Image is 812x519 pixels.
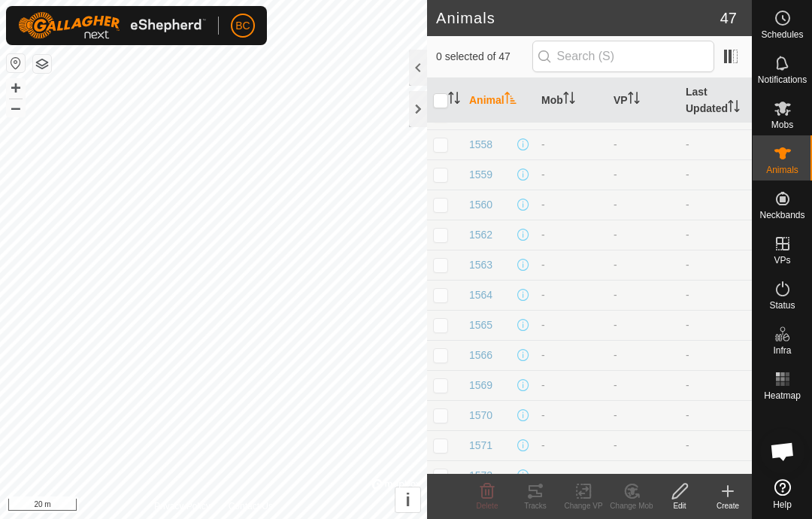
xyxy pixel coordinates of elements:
[686,439,689,451] span: -
[686,229,689,241] span: -
[614,289,617,301] app-display-virtual-paddock-transition: -
[686,199,689,211] span: -
[686,168,689,181] span: -
[773,500,792,509] span: Help
[504,94,517,106] p-sorticon: Activate to sort
[541,287,601,303] div: -
[469,287,492,303] span: 1564
[541,197,601,213] div: -
[541,348,601,363] div: -
[448,94,460,106] p-sorticon: Activate to sort
[469,408,492,423] span: 1570
[405,490,411,510] span: i
[769,301,795,310] span: Status
[463,78,535,123] th: Animal
[753,473,812,515] a: Help
[541,378,601,393] div: -
[759,211,804,220] span: Neckbands
[541,137,601,153] div: -
[686,379,689,391] span: -
[614,259,617,271] app-display-virtual-paddock-transition: -
[704,500,752,511] div: Create
[614,319,617,331] app-display-virtual-paddock-transition: -
[395,487,420,512] button: i
[720,7,737,29] span: 47
[535,78,607,123] th: Mob
[469,348,492,363] span: 1566
[7,79,25,97] button: +
[614,229,617,241] app-display-virtual-paddock-transition: -
[760,429,805,474] div: Open chat
[154,499,211,513] a: Privacy Policy
[436,49,532,65] span: 0 selected of 47
[229,499,273,513] a: Contact Us
[469,167,492,183] span: 1559
[541,227,601,243] div: -
[771,120,793,129] span: Mobs
[532,41,714,72] input: Search (S)
[686,469,689,481] span: -
[469,257,492,273] span: 1563
[614,379,617,391] app-display-virtual-paddock-transition: -
[614,349,617,361] app-display-virtual-paddock-transition: -
[607,78,680,123] th: VP
[469,227,492,243] span: 1562
[18,12,206,39] img: Gallagher Logo
[541,257,601,273] div: -
[541,317,601,333] div: -
[686,289,689,301] span: -
[469,137,492,153] span: 1558
[686,259,689,271] span: -
[235,18,250,34] span: BC
[541,438,601,454] div: -
[614,409,617,421] app-display-virtual-paddock-transition: -
[764,391,801,400] span: Heatmap
[614,138,617,150] app-display-virtual-paddock-transition: -
[511,500,559,511] div: Tracks
[436,9,720,27] h2: Animals
[680,78,752,123] th: Last Updated
[614,168,617,181] app-display-virtual-paddock-transition: -
[766,165,798,175] span: Animals
[614,439,617,451] app-display-virtual-paddock-transition: -
[686,319,689,331] span: -
[469,468,492,484] span: 1573
[614,469,617,481] app-display-virtual-paddock-transition: -
[628,94,640,106] p-sorticon: Activate to sort
[773,346,791,355] span: Infra
[7,54,25,72] button: Reset Map
[469,197,492,213] span: 1560
[469,378,492,393] span: 1569
[686,409,689,421] span: -
[614,199,617,211] app-display-virtual-paddock-transition: -
[607,500,656,511] div: Change Mob
[33,55,51,73] button: Map Layers
[774,256,790,265] span: VPs
[469,438,492,454] span: 1571
[477,502,498,510] span: Delete
[686,349,689,361] span: -
[686,138,689,150] span: -
[758,75,807,84] span: Notifications
[7,99,25,117] button: –
[541,468,601,484] div: -
[563,94,575,106] p-sorticon: Activate to sort
[559,500,607,511] div: Change VP
[761,30,803,39] span: Schedules
[728,102,740,114] p-sorticon: Activate to sort
[541,167,601,183] div: -
[469,317,492,333] span: 1565
[656,500,704,511] div: Edit
[541,408,601,423] div: -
